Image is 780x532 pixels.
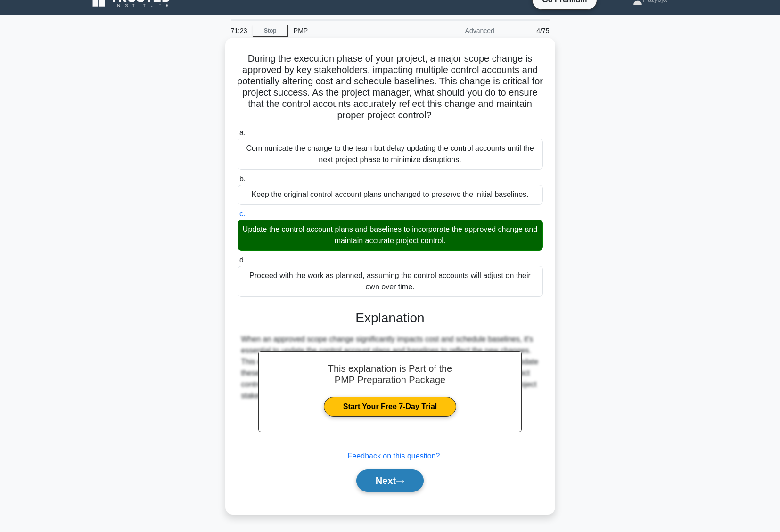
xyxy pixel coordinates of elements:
[243,310,537,326] h3: Explanation
[239,256,246,264] span: d.
[225,21,253,40] div: 71:23
[500,21,555,40] div: 4/75
[238,220,543,251] div: Update the control account plans and baselines to incorporate the approved change and maintain ac...
[288,21,418,40] div: PMP
[356,469,424,492] button: Next
[239,210,245,218] span: c.
[238,139,543,170] div: Communicate the change to the team but delay updating the control accounts until the next project...
[241,334,539,401] div: When an approved scope change significantly impacts cost and schedule baselines, it's essential t...
[348,452,440,460] a: Feedback on this question?
[239,175,246,183] span: b.
[253,25,288,37] a: Stop
[239,129,246,137] span: a.
[418,21,500,40] div: Advanced
[238,266,543,297] div: Proceed with the work as planned, assuming the control accounts will adjust on their own over time.
[237,53,544,122] h5: During the execution phase of your project, a major scope change is approved by key stakeholders,...
[324,397,456,417] a: Start Your Free 7-Day Trial
[238,185,543,205] div: Keep the original control account plans unchanged to preserve the initial baselines.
